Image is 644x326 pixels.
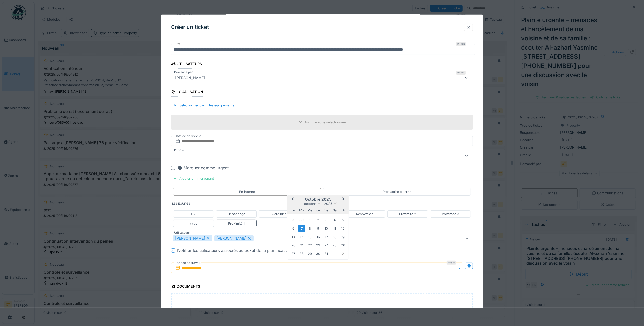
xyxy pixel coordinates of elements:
[171,88,203,97] div: Localisation
[331,242,338,248] div: Choose samedi 25 octobre 2025
[339,250,346,257] div: Choose dimanche 2 novembre 2025
[339,242,346,248] div: Choose dimanche 26 octobre 2025
[171,24,209,31] h3: Créer un ticket
[456,71,466,75] div: Requis
[171,102,236,109] div: Sélectionner parmi les équipements
[173,235,212,241] div: [PERSON_NAME]
[290,225,297,232] div: Choose lundi 6 octobre 2025
[315,250,322,257] div: Choose jeudi 30 octobre 2025
[173,70,194,75] label: Demandé par
[171,283,200,291] div: Documents
[214,235,254,241] div: [PERSON_NAME]
[315,242,322,248] div: Choose jeudi 23 octobre 2025
[272,211,286,216] div: Jardinier
[306,225,313,232] div: Choose mercredi 8 octobre 2025
[339,216,346,223] div: Choose dimanche 5 octobre 2025
[306,216,313,223] div: Choose mercredi 1 octobre 2025
[298,242,305,248] div: Choose mardi 21 octobre 2025
[173,42,182,46] label: Titre
[315,233,322,240] div: Choose jeudi 16 octobre 2025
[306,242,313,248] div: Choose mercredi 22 octobre 2025
[458,263,463,273] button: Close
[323,250,330,257] div: Choose vendredi 31 octobre 2025
[177,165,229,171] div: Marquer comme urgent
[331,225,338,232] div: Choose samedi 11 octobre 2025
[239,189,255,194] div: En interne
[323,225,330,232] div: Choose vendredi 10 octobre 2025
[306,206,313,213] div: mercredi
[382,189,411,194] div: Prestataire externe
[339,225,346,232] div: Choose dimanche 12 octobre 2025
[323,242,330,248] div: Choose vendredi 24 octobre 2025
[323,233,330,240] div: Choose vendredi 17 octobre 2025
[290,206,297,213] div: lundi
[331,216,338,223] div: Choose samedi 4 octobre 2025
[228,221,245,226] div: Proximité 1
[173,148,185,152] label: Priorité
[304,202,316,205] span: octobre
[298,250,305,257] div: Choose mardi 28 octobre 2025
[298,233,305,240] div: Choose mardi 14 octobre 2025
[290,216,297,223] div: Choose lundi 29 septembre 2025
[298,225,305,232] div: Choose mardi 7 octobre 2025
[298,206,305,213] div: mardi
[315,216,322,223] div: Choose jeudi 2 octobre 2025
[290,250,297,257] div: Choose lundi 27 octobre 2025
[323,206,330,213] div: vendredi
[172,201,473,207] label: Les équipes
[306,250,313,257] div: Choose mercredi 29 octobre 2025
[290,242,297,248] div: Choose lundi 20 octobre 2025
[288,195,296,203] button: Previous Month
[324,202,332,205] span: 2025
[171,60,202,69] div: Utilisateurs
[289,216,347,257] div: Month octobre, 2025
[173,231,191,235] label: Utilisateurs
[315,225,322,232] div: Choose jeudi 9 octobre 2025
[315,206,322,213] div: jeudi
[339,233,346,240] div: Choose dimanche 19 octobre 2025
[190,221,197,226] div: yves
[287,197,349,201] h2: octobre 2025
[290,233,297,240] div: Choose lundi 13 octobre 2025
[331,233,338,240] div: Choose samedi 18 octobre 2025
[442,211,459,216] div: Proximité 3
[171,175,216,182] div: Ajouter un intervenant
[356,211,374,216] div: Rénovation
[190,211,197,216] div: TSE
[331,250,338,257] div: Choose samedi 1 novembre 2025
[228,211,245,216] div: Dépannage
[174,260,201,266] label: Période de travail
[340,195,348,203] button: Next Month
[174,133,202,139] label: Date de fin prévue
[173,75,207,81] div: [PERSON_NAME]
[339,206,346,213] div: dimanche
[456,42,466,46] div: Requis
[298,216,305,223] div: Choose mardi 30 septembre 2025
[177,247,291,254] div: Notifier les utilisateurs associés au ticket de la planification
[305,120,346,125] div: Aucune zone sélectionnée
[447,261,456,265] div: Requis
[306,233,313,240] div: Choose mercredi 15 octobre 2025
[331,206,338,213] div: samedi
[323,216,330,223] div: Choose vendredi 3 octobre 2025
[399,211,416,216] div: Proximité 2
